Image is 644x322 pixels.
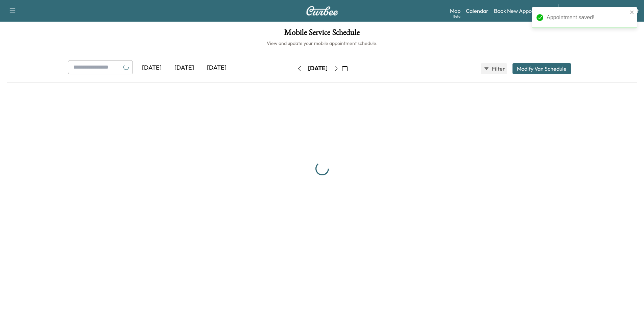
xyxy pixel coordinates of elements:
[7,40,637,47] h6: View and update your mobile appointment schedule.
[7,28,637,40] h1: Mobile Service Schedule
[453,14,460,19] div: Beta
[466,7,488,15] a: Calendar
[512,63,571,74] button: Modify Van Schedule
[200,60,233,76] div: [DATE]
[481,63,507,74] button: Filter
[306,6,338,16] img: Curbee Logo
[494,7,551,15] a: Book New Appointment
[308,64,328,73] div: [DATE]
[630,9,635,15] button: close
[450,7,460,15] a: MapBeta
[168,60,200,76] div: [DATE]
[547,14,628,22] div: Appointment saved!
[492,65,504,73] span: Filter
[136,60,168,76] div: [DATE]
